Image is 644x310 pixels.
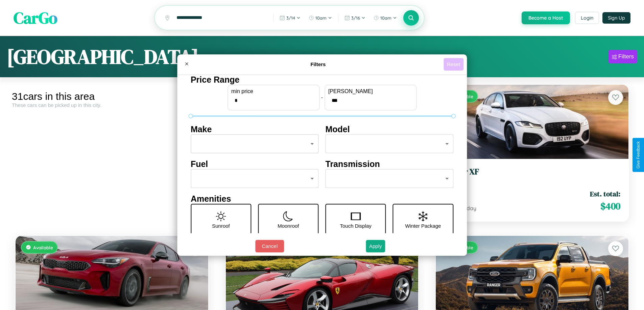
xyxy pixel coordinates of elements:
[286,15,295,21] span: 3 / 14
[326,159,454,169] h4: Transmission
[341,12,369,23] button: 3/16
[7,43,199,71] h1: [GEOGRAPHIC_DATA]
[33,245,53,250] span: Available
[462,205,476,212] span: / day
[315,15,327,21] span: 10am
[278,221,299,230] p: Moonroof
[12,91,212,102] div: 31 cars in this area
[444,167,620,184] a: Jaguar XF2024
[351,15,360,21] span: 3 / 16
[609,50,637,63] button: Filters
[255,240,284,252] button: Cancel
[276,12,304,23] button: 3/14
[340,221,371,230] p: Touch Display
[636,141,641,169] div: Give Feedback
[380,15,391,21] span: 10am
[14,7,57,29] span: CarGo
[321,93,323,102] p: -
[191,194,453,204] h4: Amenities
[602,12,630,24] button: Sign Up
[193,61,444,67] h4: Filters
[231,88,316,94] label: min price
[305,12,335,23] button: 10am
[370,12,400,23] button: 10am
[405,221,441,230] p: Winter Package
[590,189,620,199] span: Est. total:
[366,240,385,252] button: Apply
[575,12,599,24] button: Login
[191,75,453,85] h4: Price Range
[328,88,413,94] label: [PERSON_NAME]
[191,124,319,134] h4: Make
[191,159,319,169] h4: Fuel
[600,199,620,213] span: $ 400
[12,102,212,108] div: These cars can be picked up in this city.
[444,58,463,71] button: Reset
[522,11,570,24] button: Become a Host
[444,167,620,177] h3: Jaguar XF
[326,124,454,134] h4: Model
[212,221,230,230] p: Sunroof
[618,53,634,60] div: Filters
